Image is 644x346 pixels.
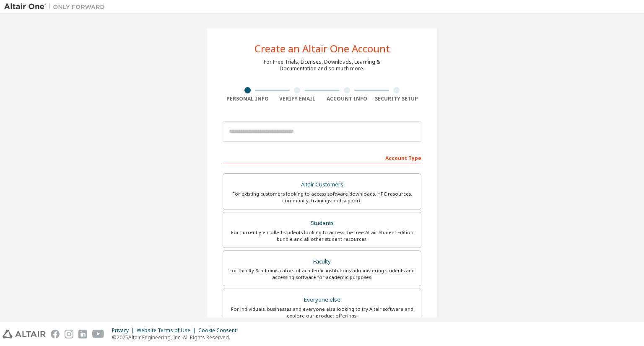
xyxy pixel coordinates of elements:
[228,191,416,204] div: For existing customers looking to access software downloads, HPC resources, community, trainings ...
[137,327,198,334] div: Website Terms of Use
[92,330,104,338] img: youtube.svg
[223,96,273,102] div: Personal Info
[3,330,46,338] img: altair_logo.svg
[112,334,241,341] p: © 2025 Altair Engineering, Inc. All Rights Reserved.
[254,44,390,54] div: Create an Altair One Account
[228,306,416,319] div: For individuals, businesses and everyone else looking to try Altair software and explore our prod...
[228,294,416,306] div: Everyone else
[228,267,416,281] div: For faculty & administrators of academic institutions administering students and accessing softwa...
[228,229,416,243] div: For currently enrolled students looking to access the free Altair Student Edition bundle and all ...
[65,330,73,338] img: instagram.svg
[264,59,380,72] div: For Free Trials, Licenses, Downloads, Learning & Documentation and so much more.
[228,217,416,229] div: Students
[51,330,60,338] img: facebook.svg
[322,96,372,102] div: Account Info
[78,330,87,338] img: linkedin.svg
[4,3,109,11] img: Altair One
[198,327,241,334] div: Cookie Consent
[273,96,322,102] div: Verify Email
[228,256,416,268] div: Faculty
[223,151,421,164] div: Account Type
[228,179,416,191] div: Altair Customers
[372,96,422,102] div: Security Setup
[112,327,137,334] div: Privacy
